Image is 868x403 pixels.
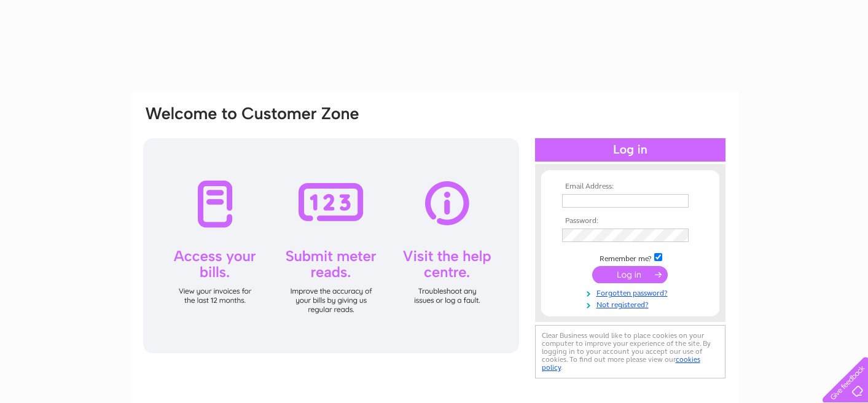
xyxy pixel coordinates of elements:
a: Forgotten password? [562,286,702,298]
input: Submit [592,266,668,283]
a: Not registered? [562,298,702,310]
td: Remember me? [559,251,702,264]
th: Email Address: [559,182,702,191]
a: cookies policy [542,355,700,372]
div: Clear Business would like to place cookies on your computer to improve your experience of the sit... [535,325,725,378]
th: Password: [559,217,702,225]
